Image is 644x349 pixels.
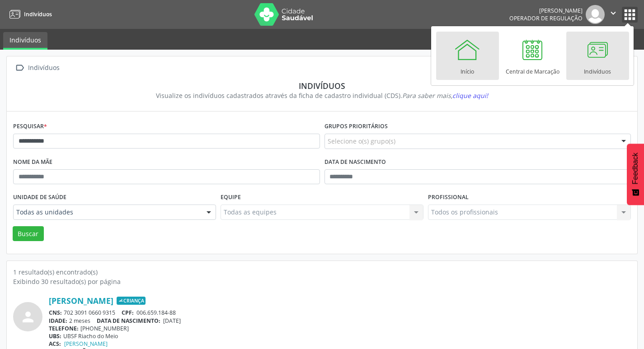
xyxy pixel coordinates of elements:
[49,309,62,316] span: CNS:
[49,296,113,306] a: [PERSON_NAME]
[627,144,644,205] button: Feedback - Mostrar pesquisa
[136,309,176,316] span: 006.659.184-88
[324,155,386,169] label: Data de nascimento
[328,136,395,146] span: Selecione o(s) grupo(s)
[97,317,160,325] span: DATA DE NASCIMENTO:
[64,340,108,348] a: [PERSON_NAME]
[509,14,583,22] span: Operador de regulação
[49,340,61,348] span: ACS:
[20,309,36,325] i: person
[49,325,79,332] span: TELEFONE:
[117,297,146,305] span: Criança
[19,91,625,100] div: Visualize os indivíduos cadastrados através da ficha de cadastro individual (CDS).
[13,226,44,242] button: Buscar
[608,8,618,18] i: 
[49,317,67,325] span: IDADE:
[122,309,134,316] span: CPF:
[49,309,631,316] div: 702 3091 0660 9315
[13,155,52,169] label: Nome da mãe
[6,7,52,22] a: Indivíduos
[428,191,469,205] label: Profissional
[501,32,564,80] a: Central de Marcação
[13,61,26,74] i: 
[163,317,181,325] span: [DATE]
[452,91,488,100] span: clique aqui!
[566,32,629,80] a: Indivíduos
[509,7,583,14] div: [PERSON_NAME]
[13,120,47,134] label: Pesquisar
[605,5,622,24] button: 
[13,61,61,74] a:  Indivíduos
[19,81,625,91] div: Indivíduos
[3,32,47,50] a: Indivíduos
[49,332,631,340] div: UBSF Riacho do Meio
[13,191,66,205] label: Unidade de saúde
[622,7,638,23] button: apps
[13,277,631,286] div: Exibindo 30 resultado(s) por página
[24,10,52,18] span: Indivíduos
[436,32,499,80] a: Início
[49,317,631,325] div: 2 meses
[13,267,631,277] div: 1 resultado(s) encontrado(s)
[402,91,488,100] i: Para saber mais,
[631,153,639,184] span: Feedback
[16,208,197,217] span: Todas as unidades
[324,120,388,134] label: Grupos prioritários
[586,5,605,24] img: img
[221,191,241,205] label: Equipe
[49,325,631,332] div: [PHONE_NUMBER]
[26,61,61,74] div: Indivíduos
[49,332,61,340] span: UBS:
